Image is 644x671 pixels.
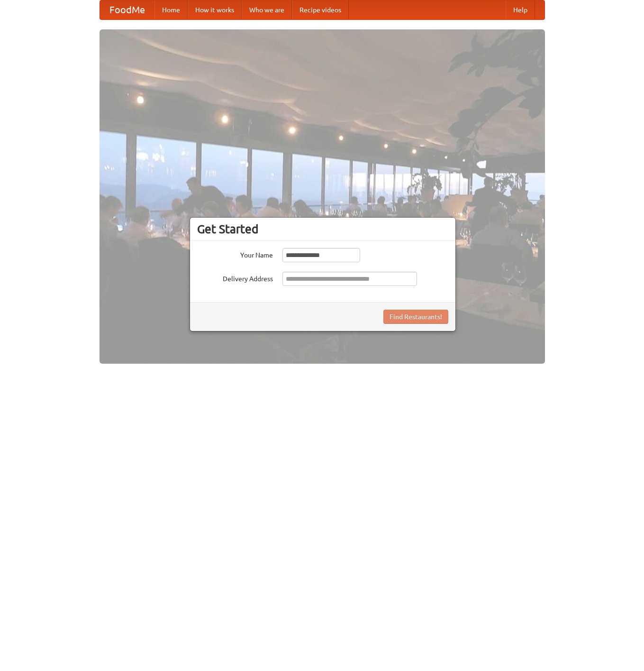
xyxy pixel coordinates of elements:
[197,222,448,236] h3: Get Started
[506,0,535,19] a: Help
[197,248,273,260] label: Your Name
[197,272,273,284] label: Delivery Address
[154,0,188,19] a: Home
[100,0,154,19] a: FoodMe
[242,0,292,19] a: Who we are
[188,0,242,19] a: How it works
[292,0,349,19] a: Recipe videos
[383,310,448,324] button: Find Restaurants!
